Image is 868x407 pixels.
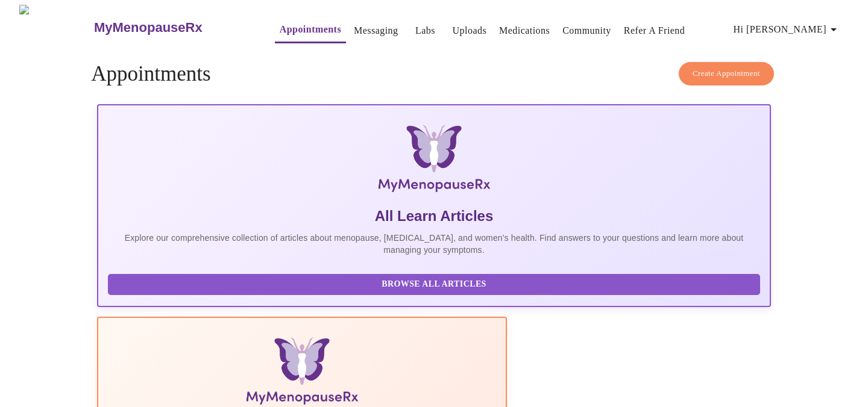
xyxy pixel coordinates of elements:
[280,21,341,38] a: Appointments
[499,22,550,39] a: Medications
[415,22,435,39] a: Labs
[275,17,346,43] button: Appointments
[453,22,487,39] a: Uploads
[406,19,445,43] button: Labs
[448,19,492,43] button: Uploads
[619,19,690,43] button: Refer a Friend
[120,277,748,292] span: Browse All Articles
[209,125,659,197] img: MyMenopauseRx Logo
[92,7,250,49] a: MyMenopauseRx
[108,274,760,295] button: Browse All Articles
[729,17,846,42] button: Hi [PERSON_NAME]
[693,67,760,81] span: Create Appointment
[679,62,774,85] button: Create Appointment
[354,22,398,39] a: Messaging
[108,232,760,256] p: Explore our comprehensive collection of articles about menopause, [MEDICAL_DATA], and women's hea...
[19,5,92,50] img: MyMenopauseRx Logo
[734,21,841,38] span: Hi [PERSON_NAME]
[558,19,616,43] button: Community
[562,22,611,39] a: Community
[494,19,555,43] button: Medications
[94,20,203,36] h3: MyMenopauseRx
[108,207,760,226] h5: All Learn Articles
[624,22,685,39] a: Refer a Friend
[349,19,403,43] button: Messaging
[108,278,763,288] a: Browse All Articles
[91,62,777,86] h4: Appointments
